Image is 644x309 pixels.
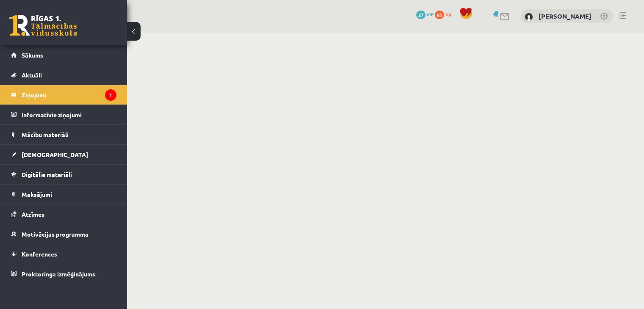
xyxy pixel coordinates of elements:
[22,85,116,105] legend: Ziņojumi
[11,224,116,244] a: Motivācijas programma
[105,89,116,101] i: 1
[11,85,116,105] a: Ziņojumi1
[22,131,69,138] span: Mācību materiāli
[22,171,72,178] span: Digitālie materiāli
[525,13,533,21] img: Alisa Griščuka
[11,145,116,164] a: [DEMOGRAPHIC_DATA]
[11,125,116,144] a: Mācību materiāli
[22,270,95,278] span: Proktoringa izmēģinājums
[435,11,444,19] span: 85
[11,65,116,85] a: Aktuāli
[11,185,116,204] a: Maksājumi
[435,11,455,17] a: 85 xp
[22,185,116,204] legend: Maksājumi
[539,12,591,20] a: [PERSON_NAME]
[11,264,116,284] a: Proktoringa izmēģinājums
[11,105,116,124] a: Informatīvie ziņojumi
[416,11,434,17] a: 27 mP
[22,210,44,218] span: Atzīmes
[22,230,88,238] span: Motivācijas programma
[22,105,116,124] legend: Informatīvie ziņojumi
[11,45,116,65] a: Sākums
[9,15,77,36] a: Rīgas 1. Tālmācības vidusskola
[22,71,42,79] span: Aktuāli
[22,51,43,59] span: Sākums
[11,244,116,264] a: Konferences
[445,11,451,17] span: xp
[22,250,57,258] span: Konferences
[11,204,116,224] a: Atzīmes
[11,165,116,184] a: Digitālie materiāli
[416,11,426,19] span: 27
[427,11,434,17] span: mP
[22,151,88,158] span: [DEMOGRAPHIC_DATA]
